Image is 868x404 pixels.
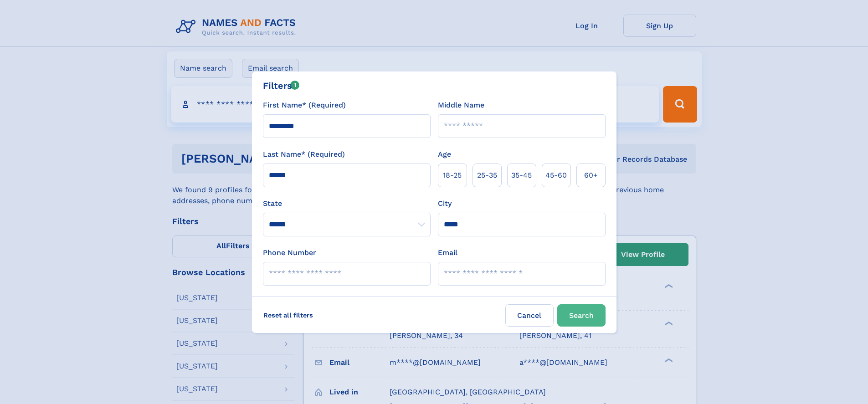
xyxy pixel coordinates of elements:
[438,100,484,111] label: Middle Name
[263,149,345,160] label: Last Name* (Required)
[438,198,452,209] label: City
[477,170,497,181] span: 25‑35
[443,170,462,181] span: 18‑25
[263,198,431,209] label: State
[263,100,346,111] label: First Name* (Required)
[511,170,532,181] span: 35‑45
[263,79,300,92] div: Filters
[263,247,316,258] label: Phone Number
[257,304,319,326] label: Reset all filters
[545,170,567,181] span: 45‑60
[505,304,554,327] label: Cancel
[584,170,598,181] span: 60+
[438,149,451,160] label: Age
[438,247,457,258] label: Email
[557,304,606,327] button: Search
